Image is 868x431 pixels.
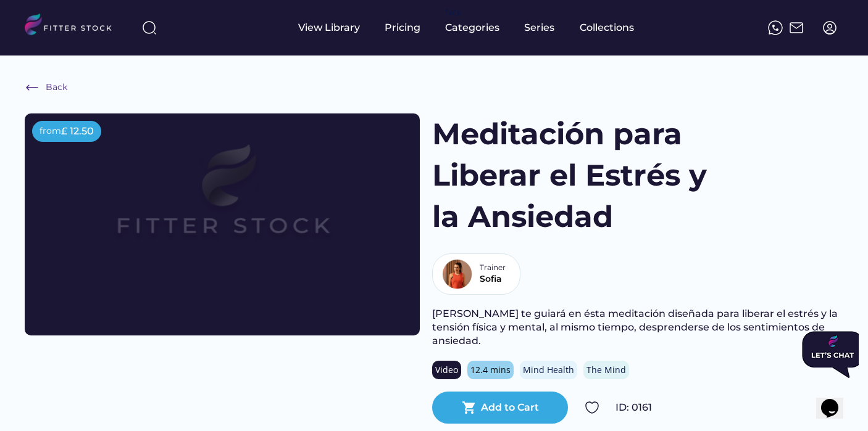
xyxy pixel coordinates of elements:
div: Categories [445,21,499,35]
div: Sofia [480,273,502,285]
img: search-normal%203.svg [142,20,157,35]
div: Pricing [385,21,420,35]
img: Bio%20Template%20-%20Sofia.png [442,259,472,289]
div: £ 12.50 [61,125,94,138]
div: The Mind [586,364,626,376]
img: Chat attention grabber [5,5,67,52]
div: fvck [445,6,461,18]
div: Trainer [480,263,511,273]
img: profile-circle.svg [822,20,837,35]
div: Add to Cart [481,401,539,414]
img: meteor-icons_whatsapp%20%281%29.svg [768,20,783,35]
img: Frame%2079%20%281%29.svg [64,113,380,291]
div: Collections [580,21,634,35]
iframe: chat widget [797,326,859,383]
div: ID: 0161 [616,401,843,414]
h1: Meditación para Liberar el Estrés y la Ansiedad [432,113,741,238]
div: 12.4 mins [470,364,511,376]
div: [PERSON_NAME] te guiará en ésta meditación diseñada para liberar el estrés y la tensión física y ... [432,307,843,348]
img: Frame%2051.svg [789,20,804,35]
div: Series [524,21,555,35]
div: from [40,125,61,138]
div: Back [46,81,67,94]
iframe: chat widget [816,382,856,419]
div: Video [435,364,458,376]
button: shopping_cart [462,400,477,415]
img: Frame%20%286%29.svg [25,80,40,95]
img: Group%201000002324.svg [585,400,599,415]
div: View Library [298,21,360,35]
img: LOGO.svg [25,14,122,39]
div: Mind Health [523,364,574,376]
